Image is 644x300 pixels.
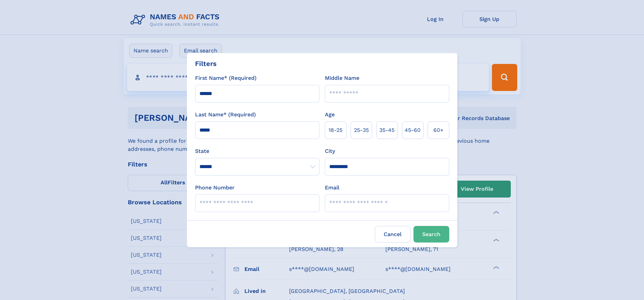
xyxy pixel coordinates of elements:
[195,74,257,82] label: First Name* (Required)
[325,147,335,155] label: City
[195,147,319,155] label: State
[195,184,235,192] label: Phone Number
[375,226,411,243] label: Cancel
[413,226,449,243] button: Search
[325,184,339,192] label: Email
[325,74,359,82] label: Middle Name
[405,126,421,134] span: 45‑60
[433,126,444,134] span: 60+
[195,59,217,69] div: Filters
[379,126,395,134] span: 35‑45
[195,111,256,119] label: Last Name* (Required)
[354,126,369,134] span: 25‑35
[325,111,335,119] label: Age
[329,126,342,134] span: 18‑25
